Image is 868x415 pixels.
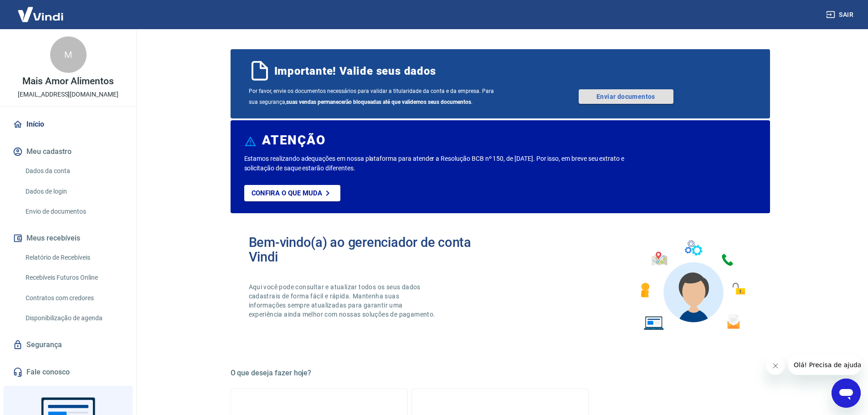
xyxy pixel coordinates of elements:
span: Olá! Precisa de ajuda? [5,6,77,14]
h6: ATENÇÃO [262,136,325,145]
span: Importante! Valide seus dados [274,64,436,78]
iframe: Botão para abrir a janela de mensagens [832,379,861,408]
a: Dados de login [22,182,125,201]
a: Envio de documentos [22,202,125,221]
h5: O que deseja fazer hoje? [231,369,770,378]
a: Contratos com credores [22,289,125,307]
p: Mais Amor Alimentos [22,77,113,86]
button: Sair [824,6,857,23]
button: Meus recebíveis [11,228,125,248]
a: Dados da conta [22,162,125,180]
a: Fale conosco [11,362,125,382]
iframe: Mensagem da empresa [788,355,861,375]
a: Enviar documentos [579,89,673,104]
h2: Bem-vindo(a) ao gerenciador de conta Vindi [249,235,500,264]
a: Início [11,114,125,134]
div: M [50,36,87,73]
span: Por favor, envie os documentos necessários para validar a titularidade da conta e da empresa. Par... [249,86,500,108]
a: Recebíveis Futuros Online [22,268,125,287]
img: Vindi [11,0,70,28]
p: Confira o que muda [252,189,322,197]
p: [EMAIL_ADDRESS][DOMAIN_NAME] [18,90,118,99]
p: Estamos realizando adequações em nossa plataforma para atender a Resolução BCB nº 150, de [DATE].... [244,154,654,173]
iframe: Fechar mensagem [766,357,785,375]
p: Aqui você pode consultar e atualizar todos os seus dados cadastrais de forma fácil e rápida. Mant... [249,282,437,319]
a: Segurança [11,335,125,355]
b: suas vendas permanecerão bloqueadas até que validemos seus documentos [286,99,471,105]
a: Disponibilização de agenda [22,309,125,328]
a: Relatório de Recebíveis [22,248,125,267]
button: Meu cadastro [11,142,125,162]
a: Confira o que muda [244,185,340,201]
img: Imagem de um avatar masculino com diversos icones exemplificando as funcionalidades do gerenciado... [632,235,752,336]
